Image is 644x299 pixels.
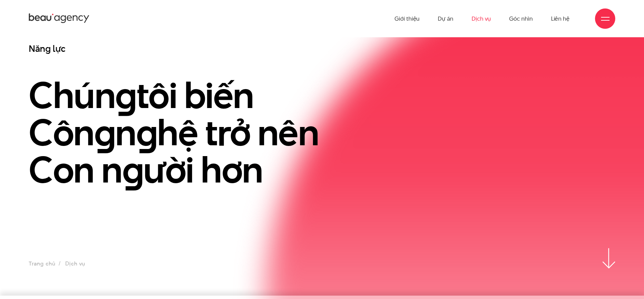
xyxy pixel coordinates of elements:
h3: Năng lực [29,43,464,55]
en: g [94,107,116,158]
h1: Chún tôi biến Côn n hệ trở nên Con n ười hơn [29,77,464,188]
en: g [136,107,158,158]
a: Trang chủ [29,260,55,268]
en: g [122,144,144,195]
en: g [115,70,137,121]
